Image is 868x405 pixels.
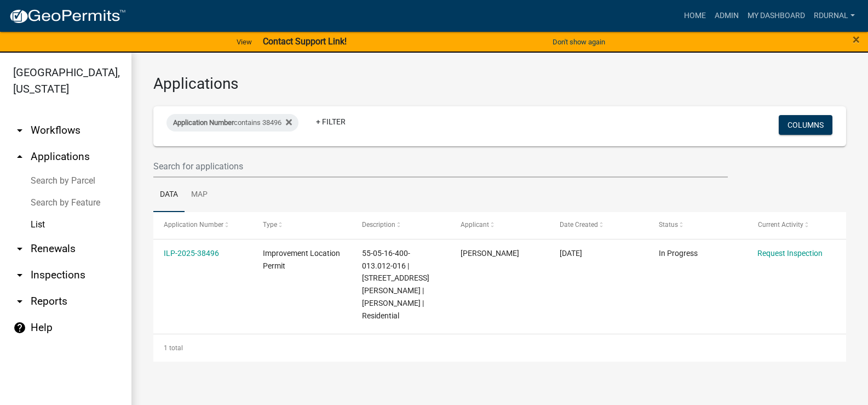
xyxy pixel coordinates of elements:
span: 07/12/2025 [560,249,582,258]
i: arrow_drop_down [13,124,26,137]
button: Columns [779,115,832,135]
strong: Contact Support Link! [263,36,347,47]
i: arrow_drop_down [13,269,26,282]
i: arrow_drop_down [13,295,26,308]
datatable-header-cell: Date Created [549,212,648,238]
a: Request Inspection [757,249,823,258]
i: arrow_drop_down [13,242,26,255]
span: In Progress [659,249,698,258]
span: 55-05-16-400-013.012-016 | 9314 N ROMINE RD | Greg Wertz | Residential [362,249,429,320]
span: Improvement Location Permit [263,249,340,270]
a: View [232,33,256,51]
span: Description [362,221,395,229]
button: Don't show again [548,33,610,51]
datatable-header-cell: Application Number [153,212,252,238]
datatable-header-cell: Current Activity [747,212,846,238]
span: Status [659,221,678,229]
span: Current Activity [757,221,803,229]
datatable-header-cell: Status [648,212,748,238]
span: Application Number [173,118,234,127]
div: contains 38496 [166,114,298,132]
i: help [13,321,26,334]
a: rdurnal [809,5,859,26]
a: Map [185,178,214,213]
span: × [853,32,860,47]
h3: Applications [153,75,846,93]
a: Home [680,5,710,26]
div: 1 total [153,334,846,362]
datatable-header-cell: Applicant [450,212,549,238]
span: Applicant [461,221,489,229]
a: + Filter [307,112,354,132]
a: Admin [710,5,743,26]
span: Gregory L Wertz [461,249,519,258]
input: Search for applications [153,155,728,178]
span: Application Number [164,221,223,229]
a: ILP-2025-38496 [164,249,219,258]
button: Close [853,33,860,46]
datatable-header-cell: Description [351,212,450,238]
datatable-header-cell: Type [252,212,352,238]
a: Data [153,178,185,213]
span: Type [263,221,277,229]
i: arrow_drop_up [13,150,26,163]
a: My Dashboard [743,5,809,26]
span: Date Created [560,221,598,229]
